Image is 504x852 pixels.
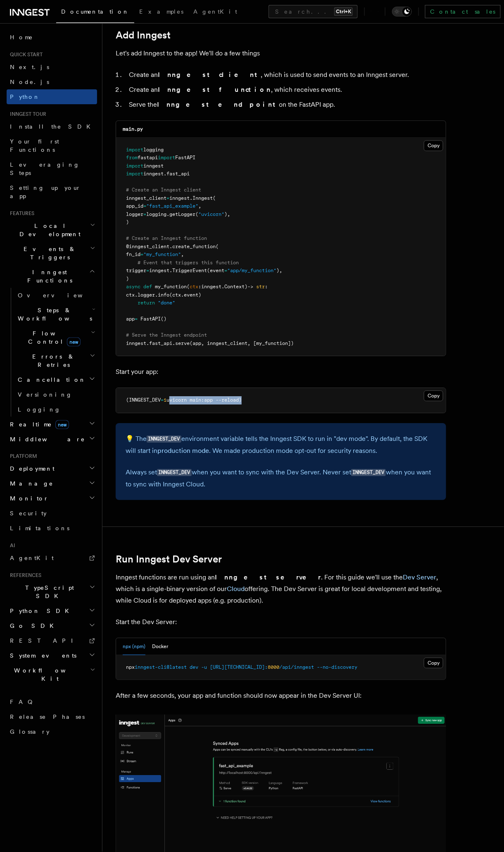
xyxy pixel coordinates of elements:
a: AgentKit [188,2,242,22]
span: "fast_api_example" [146,203,198,209]
span: uvicorn main:app --reload) [166,397,242,403]
span: Inngest tour [7,111,46,117]
span: . [221,284,224,290]
button: Cancellation [14,372,97,387]
span: fast_api [149,340,172,346]
span: new [67,337,81,347]
button: Copy [424,140,443,151]
span: = [161,397,164,403]
a: Cloud [227,585,245,593]
strong: Inngest server [215,573,321,581]
span: Monitor [7,495,49,503]
div: Inngest Functions [7,288,97,417]
span: FastAPI [140,316,161,322]
button: Copy [424,658,443,668]
span: new [55,420,69,429]
p: 💡 The environment variable tells the Inngest SDK to run in "dev mode". By default, the SDK will s... [126,433,436,457]
span: npx [126,664,135,670]
span: dev [190,664,198,670]
span: Inngest [193,195,213,201]
span: ( [213,195,216,201]
span: Your first Functions [10,138,59,153]
a: Documentation [56,2,134,23]
span: Home [10,33,33,41]
span: Steps & Workflows [14,306,92,323]
a: Dev Server [403,573,436,581]
span: app_id [126,203,143,209]
a: Security [7,506,97,521]
span: 8000 [268,664,279,670]
span: fastapi [138,155,158,160]
span: my_function [155,284,187,290]
a: Overview [14,288,97,303]
span: , [181,251,184,257]
span: /api/inngest [279,664,314,670]
span: Middleware [7,435,85,443]
a: Your first Functions [7,134,97,157]
span: import [158,155,175,160]
span: (ctx.event) [169,292,201,298]
a: AgentKit [7,551,97,566]
span: import [126,163,143,169]
span: -u [201,664,207,670]
p: Always set when you want to sync with the Dev Server. Never set when you want to sync with Innges... [126,467,436,490]
span: inngest. [149,268,172,273]
span: . [135,292,138,298]
span: REST API [10,638,80,644]
span: Setting up your app [10,184,81,199]
span: (INNGEST_DEV [126,397,161,403]
a: REST API [7,634,97,649]
span: app [126,316,135,322]
span: : [265,284,268,290]
span: = [166,195,169,201]
code: INNGEST_DEV [157,469,192,476]
span: ) [126,219,129,225]
span: Go SDK [7,622,59,630]
button: Middleware [7,432,97,447]
a: Leveraging Steps [7,157,97,180]
button: Errors & Retries [14,349,97,372]
button: Events & Triggers [7,242,97,265]
span: AgentKit [193,8,237,15]
span: Next.js [10,64,49,70]
span: Platform [7,453,37,460]
span: Flow Control [14,329,91,346]
span: Realtime [7,420,69,428]
span: . [155,292,158,298]
span: : [198,284,201,290]
strong: Inngest function [158,86,271,93]
span: Security [10,510,47,517]
button: TypeScript SDK [7,581,97,604]
span: inngest [143,171,164,177]
span: 1 [164,397,166,403]
button: Local Development [7,218,97,242]
span: Events & Triggers [7,245,90,261]
span: = [135,316,138,322]
button: Python SDK [7,604,97,619]
button: Deployment [7,462,97,476]
code: INNGEST_DEV [147,436,181,443]
span: Release Phases [10,714,85,720]
span: inngest [126,340,146,346]
span: Limitations [10,525,69,532]
span: AI [7,543,15,549]
span: Quick start [7,51,43,58]
span: Inngest Functions [7,268,89,285]
span: info [158,292,169,298]
span: = [143,211,146,217]
button: Flow Controlnew [14,326,97,349]
span: Deployment [7,465,55,473]
span: Install the SDK [10,123,95,130]
span: FAQ [10,699,37,706]
span: ctx [190,284,198,290]
a: Node.js [7,74,97,89]
button: Realtimenew [7,417,97,432]
span: = [140,251,143,257]
span: Examples [139,8,183,15]
a: Limitations [7,521,97,536]
span: "app/my_function" [227,268,276,273]
span: # Event that triggers this function [138,260,239,266]
span: Workflow Kit [7,667,90,683]
span: Context) [224,284,247,290]
span: (event [207,268,224,273]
